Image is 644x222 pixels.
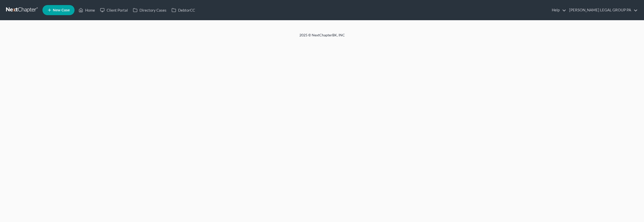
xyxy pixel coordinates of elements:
a: Directory Cases [130,6,169,15]
new-legal-case-button: New Case [42,5,75,15]
a: Client Portal [98,6,130,15]
a: Help [549,6,566,15]
a: DebtorCC [169,6,198,15]
a: Home [76,6,98,15]
a: [PERSON_NAME] LEGAL GROUP PA [567,6,638,15]
div: 2025 © NextChapterBK, INC [178,33,466,42]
